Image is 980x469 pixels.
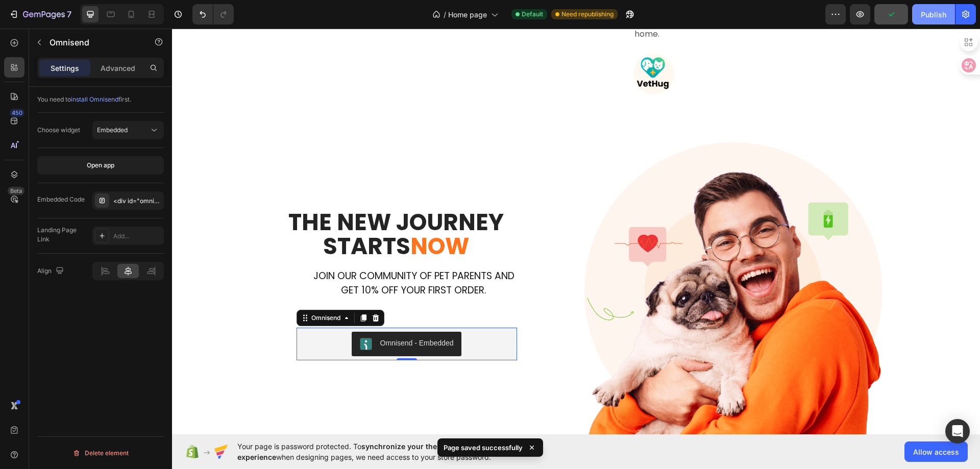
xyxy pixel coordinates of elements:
[904,441,968,462] button: Allow access
[237,441,563,462] span: Your page is password protected. To when designing pages, we need access to your store password.
[912,4,955,24] button: Publish
[37,445,164,461] button: Delete element
[67,8,71,20] p: 7
[444,442,523,453] p: Page saved successfully
[169,255,314,268] span: get 10% off your first order.
[913,447,959,457] span: Allow access
[444,9,446,20] span: /
[37,95,164,104] div: You need to first.
[37,226,88,244] div: Landing Page Link
[92,121,164,139] button: Embedded
[188,309,200,322] img: Omnisend.png
[113,196,161,206] div: <div id="omnisend-embedded-v2-68b000b7c2412e3202a86f75"></div>
[448,9,487,20] span: Home page
[561,10,614,19] span: Need republishing
[101,63,135,73] p: Advanced
[921,9,946,20] div: Publish
[180,303,290,328] button: Omnisend - Embedded
[4,4,76,24] button: 7
[238,202,297,234] span: NOW
[10,109,24,117] div: 450
[208,309,282,320] div: Omnisend - Embedded
[8,187,24,195] div: Beta
[37,126,80,135] div: Choose widget
[51,63,79,73] p: Settings
[412,114,710,412] img: Alt Image
[71,95,118,103] span: install Omnisend
[37,264,66,278] div: Align
[172,29,980,434] iframe: Design area
[97,126,128,134] span: Embedded
[237,442,524,461] span: synchronize your theme style & enhance your experience
[137,285,170,294] div: Omnisend
[522,10,543,19] span: Default
[113,232,161,241] div: Add...
[50,36,136,48] p: Omnisend
[37,195,85,204] div: Embedded Code
[87,161,114,170] div: Open app
[72,447,129,459] div: Delete element
[141,240,342,254] span: Join our community of pet parents and
[945,419,970,443] div: Open Intercom Messenger
[192,4,234,24] div: Undo/Redo
[37,156,164,175] button: Open app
